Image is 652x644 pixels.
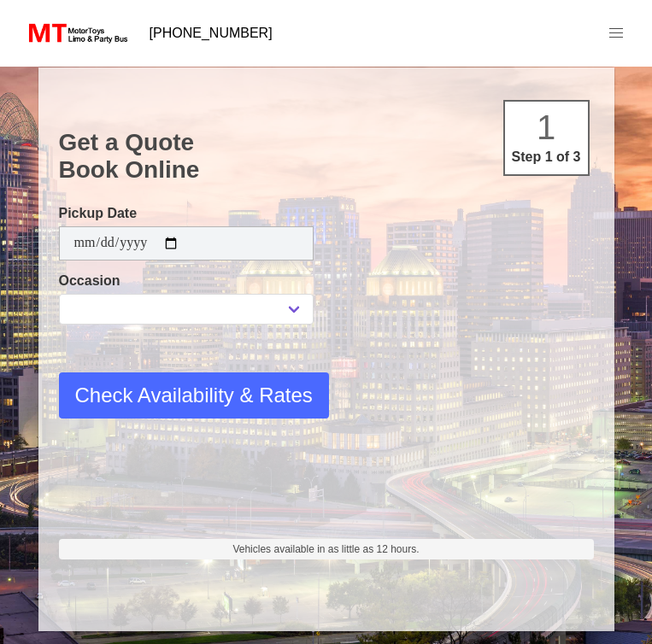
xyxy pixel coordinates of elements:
[59,271,314,291] label: Occasion
[594,11,638,56] a: menu
[59,129,594,183] h1: Get a Quote Book Online
[24,21,129,45] img: MotorToys Logo
[75,380,313,411] span: Check Availability & Rates
[537,108,555,146] span: 1
[59,203,314,224] label: Pickup Date
[139,16,283,50] a: [PHONE_NUMBER]
[232,542,419,557] span: Vehicles available in as little as 12 hours.
[512,147,581,167] p: Step 1 of 3
[59,372,329,419] button: Check Availability & Rates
